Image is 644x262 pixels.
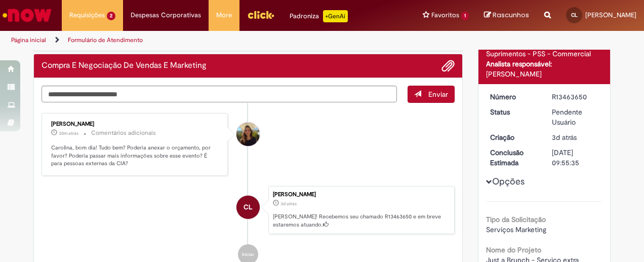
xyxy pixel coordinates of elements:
time: 29/08/2025 16:55:28 [280,201,297,207]
h2: Compra E Negociação De Vendas E Marketing Histórico de tíquete [42,61,207,70]
div: [DATE] 09:55:35 [552,147,599,168]
a: Página inicial [11,36,46,44]
div: Pendente Usuário [552,107,599,127]
b: Nome do Projeto [486,245,541,254]
span: Rascunhos [493,10,529,20]
time: 29/08/2025 16:55:28 [552,133,577,142]
div: Padroniza [290,10,348,22]
div: [PERSON_NAME] [486,69,603,79]
li: Carolina Sampaio Lazzari [42,186,455,235]
div: 29/08/2025 16:55:28 [552,132,599,142]
div: [PERSON_NAME] [51,121,220,127]
time: 01/09/2025 08:45:25 [59,130,78,136]
img: ServiceNow [1,5,53,25]
img: click_logo_yellow_360x200.png [247,7,274,22]
p: Carolina, bom dia! Tudo bem? Poderia anexar o orçamento, por favor? Poderia passar mais informaçõ... [51,144,220,168]
dt: Conclusão Estimada [482,147,545,168]
button: Enviar [408,86,455,103]
p: +GenAi [323,10,348,22]
div: [PERSON_NAME] [273,192,449,198]
dt: Status [482,107,545,117]
dt: Criação [482,132,545,142]
span: 30m atrás [59,130,78,136]
div: Suprimentos - PSS - Commercial [486,49,603,59]
div: Carolina Sampaio Lazzari [236,196,260,219]
button: Adicionar anexos [441,59,455,72]
span: Enviar [428,90,448,99]
span: 3d atrás [280,201,297,207]
div: Lara Moccio Breim Solera [236,123,260,146]
b: Tipo da Solicitação [486,215,546,224]
small: Comentários adicionais [91,129,156,137]
span: 2 [107,12,115,20]
a: Rascunhos [484,11,529,20]
span: CL [244,195,252,219]
a: Formulário de Atendimento [68,36,143,44]
div: Analista responsável: [486,59,603,69]
p: [PERSON_NAME]! Recebemos seu chamado R13463650 e em breve estaremos atuando. [273,213,449,229]
span: More [216,10,232,20]
span: CL [571,12,578,18]
textarea: Digite sua mensagem aqui... [42,86,397,102]
dt: Número [482,92,545,102]
div: R13463650 [552,92,599,102]
ul: Trilhas de página [8,31,422,50]
span: 3d atrás [552,133,577,142]
span: Requisições [69,10,105,20]
span: 1 [461,12,469,20]
span: [PERSON_NAME] [585,11,636,19]
span: Serviços Marketing [486,225,546,234]
span: Despesas Corporativas [131,10,201,20]
span: Favoritos [431,10,459,20]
